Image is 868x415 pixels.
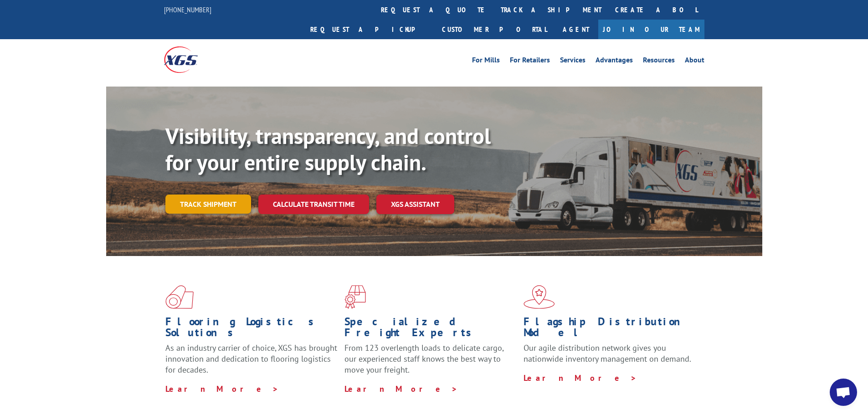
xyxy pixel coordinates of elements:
[165,316,338,343] h1: Flooring Logistics Solutions
[165,285,194,309] img: xgs-icon-total-supply-chain-intelligence-red
[830,379,857,406] div: Open chat
[554,20,598,39] a: Agent
[598,20,704,39] a: Join Our Team
[344,384,458,394] a: Learn More >
[524,285,555,309] img: xgs-icon-flagship-distribution-model-red
[165,384,279,394] a: Learn More >
[165,195,251,214] a: Track shipment
[303,20,435,39] a: Request a pickup
[344,285,366,309] img: xgs-icon-focused-on-flooring-red
[685,56,704,67] a: About
[344,316,517,343] h1: Specialized Freight Experts
[524,316,696,343] h1: Flagship Distribution Model
[165,343,337,375] span: As an industry carrier of choice, XGS has brought innovation and dedication to flooring logistics...
[510,56,550,67] a: For Retailers
[165,122,491,176] b: Visibility, transparency, and control for your entire supply chain.
[435,20,554,39] a: Customer Portal
[472,56,500,67] a: For Mills
[164,5,211,14] a: [PHONE_NUMBER]
[524,373,637,383] a: Learn More >
[344,343,517,383] p: From 123 overlength loads to delicate cargo, our experienced staff knows the best way to move you...
[258,195,369,214] a: Calculate transit time
[560,56,586,67] a: Services
[596,56,633,67] a: Advantages
[524,343,691,364] span: Our agile distribution network gives you nationwide inventory management on demand.
[643,56,675,67] a: Resources
[376,195,454,214] a: XGS ASSISTANT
